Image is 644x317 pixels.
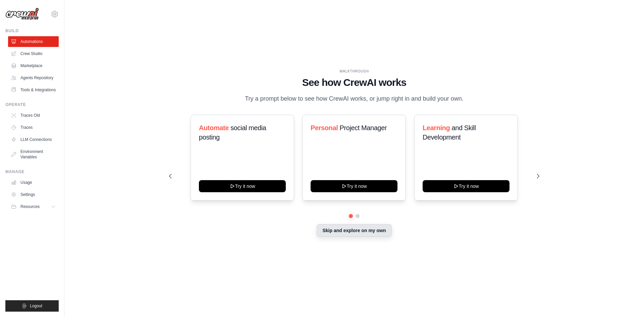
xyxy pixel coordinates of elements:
h1: See how CrewAI works [169,76,539,89]
a: Automations [8,36,59,47]
button: Skip and explore on my own [317,224,391,237]
a: Environment Variables [8,146,59,162]
a: Traces Old [8,110,59,121]
button: Logout [5,300,59,312]
button: Try it now [423,180,509,192]
a: LLM Connections [8,134,59,145]
span: Learning [423,124,450,131]
span: Automate [199,124,229,131]
span: Project Manager [340,124,387,131]
span: Personal [311,124,338,131]
span: social media posting [199,124,266,141]
button: Try it now [311,180,397,192]
a: Crew Studio [8,48,59,59]
p: Try a prompt below to see how CrewAI works, or jump right in and build your own. [241,94,467,104]
a: Tools & Integrations [8,85,59,95]
span: and Skill Development [423,124,476,141]
div: Manage [5,169,59,174]
span: Resources [20,204,40,209]
div: WALKTHROUGH [169,69,539,74]
div: Build [5,28,59,34]
a: Agents Repository [8,72,59,83]
button: Try it now [199,180,286,192]
a: Marketplace [8,60,59,71]
button: Resources [8,201,59,212]
a: Usage [8,177,59,188]
div: Operate [5,102,59,107]
a: Settings [8,189,59,200]
span: Logout [30,303,42,309]
a: Traces [8,122,59,133]
img: Logo [5,8,39,20]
